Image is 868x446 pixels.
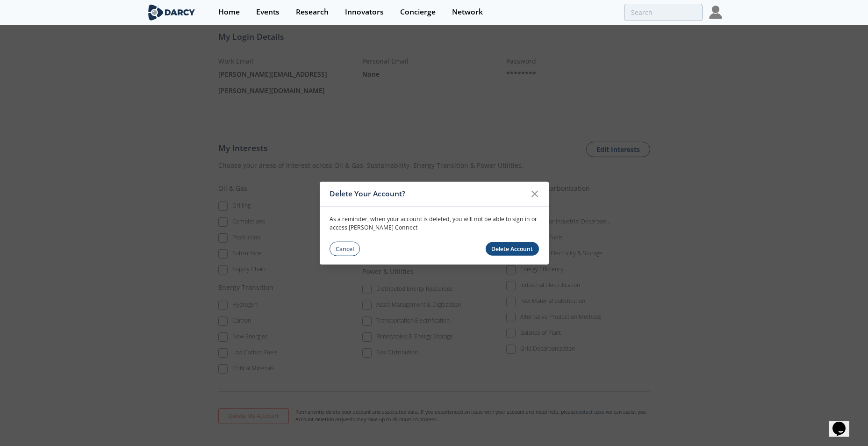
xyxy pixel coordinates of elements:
p: As a reminder, when your account is deleted, you will not be able to sign in or access [PERSON_NA... [330,215,539,232]
button: Cancel [330,242,360,256]
div: Events [256,8,280,16]
div: Research [296,8,329,16]
div: Concierge [400,8,436,16]
div: Innovators [345,8,384,16]
img: Profile [709,6,722,19]
div: Delete Your Account? [330,185,526,203]
div: Home [218,8,240,16]
div: Network [452,8,483,16]
img: logo-wide.svg [146,4,197,21]
iframe: chat widget [829,409,859,437]
button: Delete Account [486,242,539,256]
input: Advanced Search [624,4,703,21]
